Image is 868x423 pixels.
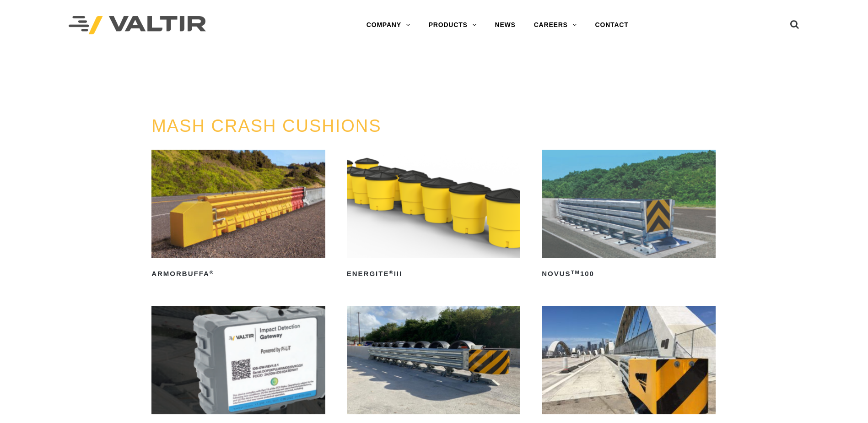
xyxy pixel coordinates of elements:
a: NOVUSTM100 [542,150,716,281]
h2: NOVUS 100 [542,266,716,281]
a: CAREERS [525,16,586,34]
a: ArmorBuffa® [151,150,325,281]
img: Valtir [69,16,206,35]
a: CONTACT [586,16,638,34]
a: MASH CRASH CUSHIONS [151,116,382,136]
a: PRODUCTS [420,16,486,34]
a: NEWS [486,16,525,34]
a: COMPANY [357,16,420,34]
h2: ENERGITE III [347,266,521,281]
h2: ArmorBuffa [151,266,325,281]
sup: ® [210,270,214,275]
a: ENERGITE®III [347,150,521,281]
sup: TM [571,270,580,275]
sup: ® [389,270,394,275]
